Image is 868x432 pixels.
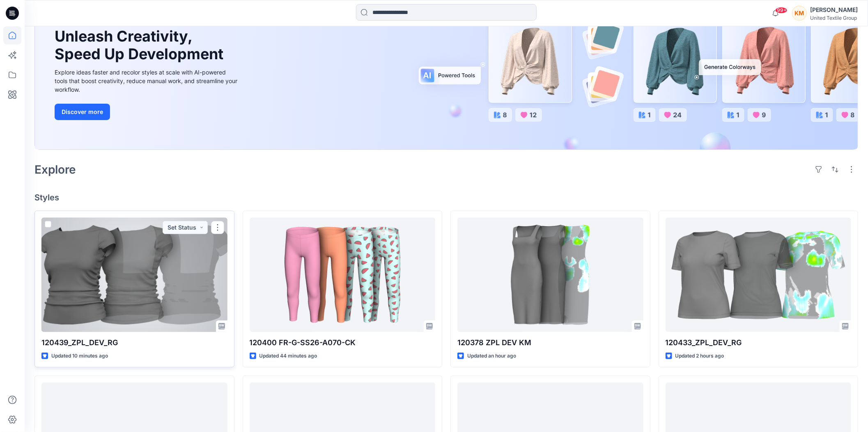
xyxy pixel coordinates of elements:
a: 120439_ZPL_DEV_RG [41,218,227,332]
p: Updated 10 minutes ago [51,352,108,360]
span: 99+ [775,7,788,14]
p: 120433_ZPL_DEV_RG [666,337,852,348]
p: Updated 2 hours ago [675,352,724,360]
h2: Explore [34,163,76,176]
h1: Unleash Creativity, Speed Up Development [55,28,227,63]
div: United Textile Group [810,15,858,21]
a: 120378 ZPL DEV KM [457,218,643,332]
p: 120439_ZPL_DEV_RG [41,337,227,348]
a: 120400 FR-G-SS26-A070-CK [250,218,436,332]
div: KM [792,6,807,21]
p: Updated an hour ago [467,352,516,360]
p: 120400 FR-G-SS26-A070-CK [250,337,436,348]
h4: Styles [34,193,858,202]
a: 120433_ZPL_DEV_RG [666,218,852,332]
div: Explore ideas faster and recolor styles at scale with AI-powered tools that boost creativity, red... [55,68,239,94]
div: [PERSON_NAME] [810,5,858,15]
p: 120378 ZPL DEV KM [457,337,643,348]
a: Discover more [55,104,239,120]
button: Discover more [55,104,110,120]
p: Updated 44 minutes ago [259,352,317,360]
